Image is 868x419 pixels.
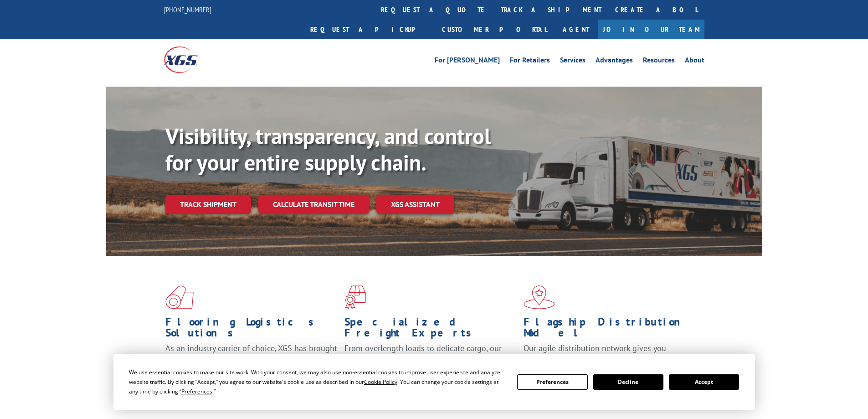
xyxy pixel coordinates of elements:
[510,57,550,67] a: For Retailers
[643,57,675,67] a: Resources
[181,388,212,395] span: Preferences
[596,57,633,67] a: Advantages
[258,195,369,214] a: Calculate transit time
[165,122,491,176] b: Visibility, transparency, and control for your entire supply chain.
[554,20,598,39] a: Agent
[364,378,397,386] span: Cookie Policy
[524,343,691,364] span: Our agile distribution network gives you nationwide inventory management on demand.
[598,20,704,39] a: Join Our Team
[376,195,454,214] a: XGS ASSISTANT
[129,367,506,396] div: We use essential cookies to make our site work. With your consent, we may also use non-essential ...
[344,316,517,343] h1: Specialized Freight Experts
[165,316,338,343] h1: Flooring Logistics Solutions
[164,5,211,14] a: [PHONE_NUMBER]
[685,57,704,67] a: About
[303,20,435,39] a: Request a pickup
[165,195,251,214] a: Track shipment
[560,57,586,67] a: Services
[524,316,696,343] h1: Flagship Distribution Model
[435,57,500,67] a: For [PERSON_NAME]
[344,285,366,309] img: xgs-icon-focused-on-flooring-red
[435,20,554,39] a: Customer Portal
[165,343,337,375] span: As an industry carrier of choice, XGS has brought innovation and dedication to flooring logistics...
[113,354,755,410] div: Cookie Consent Prompt
[344,343,517,383] p: From overlength loads to delicate cargo, our experienced staff knows the best way to move your fr...
[524,285,555,309] img: xgs-icon-flagship-distribution-model-red
[165,285,194,309] img: xgs-icon-total-supply-chain-intelligence-red
[517,374,587,390] button: Preferences
[669,374,739,390] button: Accept
[593,374,663,390] button: Decline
